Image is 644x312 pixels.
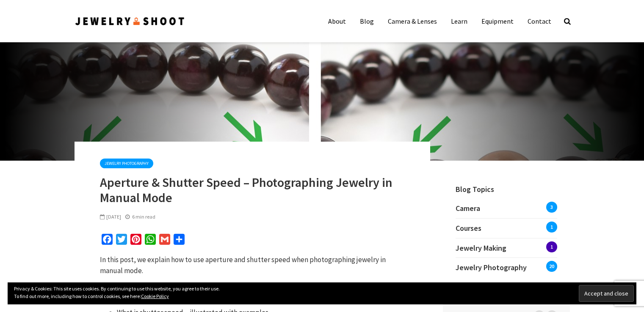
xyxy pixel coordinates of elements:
a: Jewelry Photography20 [456,258,557,277]
a: Gmail [158,234,172,248]
div: 6 min read [125,213,155,221]
a: Pinterest [129,234,143,248]
a: Cookie Policy [141,293,169,299]
a: Equipment [475,13,520,30]
span: 3 [546,202,557,213]
span: 1 [546,241,557,252]
img: aperture and shutter speed settings for jewelry photography [5,34,640,161]
a: WhatsApp [143,234,158,248]
span: Courses [456,223,481,233]
a: Contact [521,13,558,30]
a: Twitter [114,234,129,248]
p: In this post, we explain how to use aperture and shutter speed when photographing jewelry in manu... [100,255,405,276]
a: Learn [445,13,474,30]
a: Facebook [100,234,114,248]
span: [DATE] [100,213,121,220]
h4: Blog Topics [443,173,570,194]
a: Jewelry Photography [100,159,153,168]
a: Camera3 [456,203,557,218]
span: Camera [456,203,480,213]
span: Jewelry Making [456,243,506,253]
span: 20 [546,261,557,272]
a: Share [172,234,186,248]
span: 1 [546,222,557,233]
a: Camera & Lenses [381,13,443,30]
a: Courses1 [456,219,557,238]
h1: Aperture & Shutter Speed – Photographing Jewelry in Manual Mode [100,175,405,205]
span: Jewelry Photography [456,263,527,272]
input: Accept and close [579,285,634,302]
img: Jewelry Photographer Bay Area - San Francisco | Nationwide via Mail [75,16,185,27]
a: Blog [354,13,380,30]
a: Jewelry Making1 [456,238,557,258]
a: About [322,13,352,30]
div: Privacy & Cookies: This site uses cookies. By continuing to use this website, you agree to their ... [8,282,636,304]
